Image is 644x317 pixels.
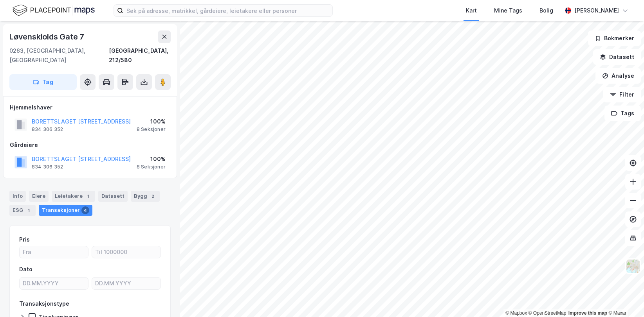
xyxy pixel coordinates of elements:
[593,49,641,65] button: Datasett
[92,246,161,258] input: Til 1000000
[32,126,63,133] div: 834 306 352
[588,30,641,46] button: Bokmerker
[568,310,607,316] a: Improve this map
[92,278,161,289] input: DD.MM.YYYY
[137,164,166,170] div: 8 Seksjoner
[10,103,170,112] div: Hjemmelshaver
[494,6,522,15] div: Mine Tags
[32,164,63,170] div: 834 306 352
[19,235,30,244] div: Pris
[9,74,77,90] button: Tag
[137,154,166,164] div: 100%
[10,140,170,150] div: Gårdeiere
[604,106,641,121] button: Tags
[603,87,641,102] button: Filter
[149,192,157,200] div: 2
[9,30,86,43] div: Løvenskiolds Gate 7
[539,6,553,15] div: Bolig
[25,206,32,214] div: 1
[98,191,128,202] div: Datasett
[20,246,88,258] input: Fra
[137,117,166,126] div: 100%
[574,6,619,15] div: [PERSON_NAME]
[626,259,640,274] img: Z
[605,279,644,317] iframe: Chat Widget
[131,191,160,202] div: Bygg
[109,46,171,65] div: [GEOGRAPHIC_DATA], 212/580
[52,191,95,202] div: Leietakere
[13,4,95,17] img: logo.f888ab2527a4732fd821a326f86c7f29.svg
[9,205,36,216] div: ESG
[9,46,109,65] div: 0263, [GEOGRAPHIC_DATA], [GEOGRAPHIC_DATA]
[505,310,527,316] a: Mapbox
[81,206,89,214] div: 4
[19,265,32,274] div: Dato
[39,205,92,216] div: Transaksjoner
[137,126,166,133] div: 8 Seksjoner
[123,5,332,16] input: Søk på adresse, matrikkel, gårdeiere, leietakere eller personer
[466,6,477,15] div: Kart
[20,278,88,289] input: DD.MM.YYYY
[84,192,92,200] div: 1
[29,191,49,202] div: Eiere
[9,191,26,202] div: Info
[595,68,641,84] button: Analyse
[19,299,69,308] div: Transaksjonstype
[529,310,566,316] a: OpenStreetMap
